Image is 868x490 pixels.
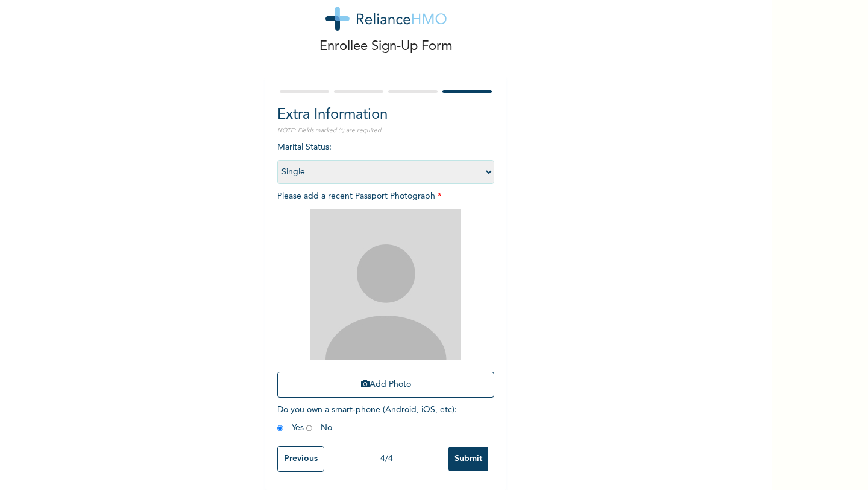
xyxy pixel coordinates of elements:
[277,446,324,472] input: Previous
[277,104,494,126] h2: Extra Information
[310,209,461,360] img: Crop
[277,372,494,398] button: Add Photo
[277,406,457,432] span: Do you own a smart-phone (Android, iOS, etc) : Yes No
[277,192,494,404] span: Please add a recent Passport Photograph
[325,7,447,31] img: logo
[319,37,453,57] p: Enrollee Sign-Up Form
[277,126,494,135] p: NOTE: Fields marked (*) are required
[448,447,488,471] input: Submit
[324,453,448,465] div: 4 / 4
[277,143,494,176] span: Marital Status :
